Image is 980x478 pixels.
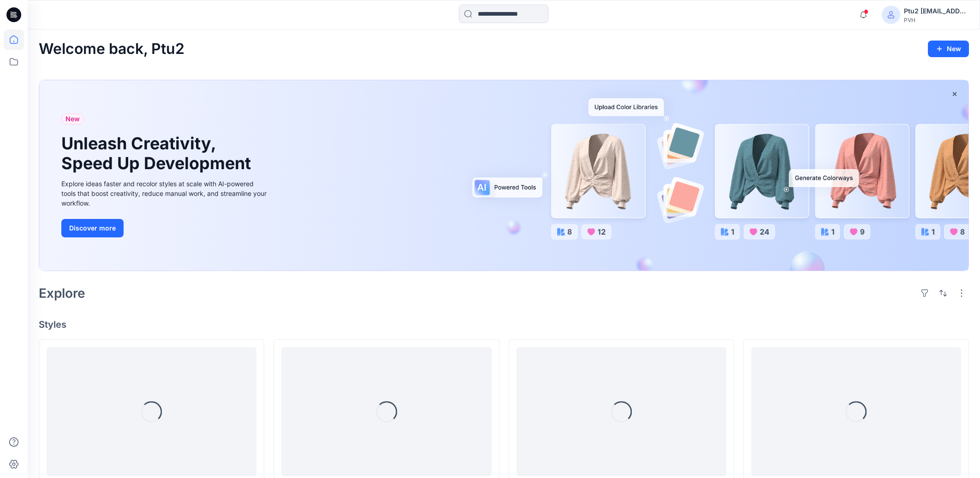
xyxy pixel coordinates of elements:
[887,11,895,18] svg: avatar
[904,17,968,24] div: PVH
[65,113,80,124] span: New
[61,219,269,237] a: Discover more
[61,179,269,208] div: Explore ideas faster and recolor styles at scale with AI-powered tools that boost creativity, red...
[904,6,968,17] div: Ptu2 [EMAIL_ADDRESS][DOMAIN_NAME]
[61,219,124,237] button: Discover more
[39,319,969,330] h4: Styles
[39,41,184,58] h2: Welcome back, Ptu2
[928,41,969,57] button: New
[39,286,85,301] h2: Explore
[61,134,255,173] h1: Unleash Creativity, Speed Up Development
